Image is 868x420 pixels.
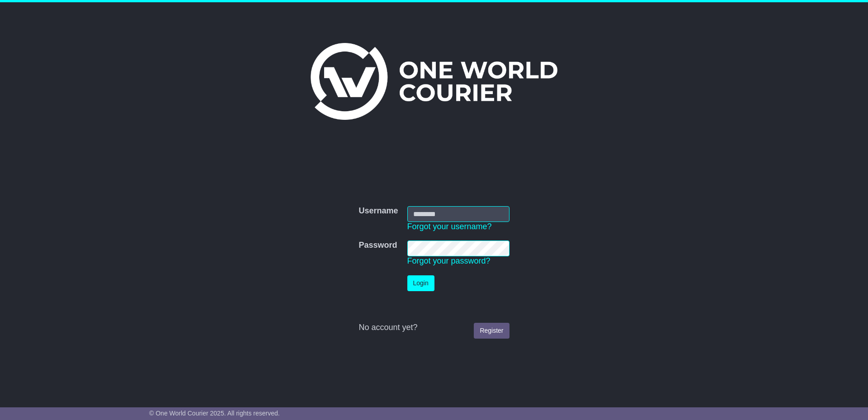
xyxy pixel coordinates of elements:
a: Forgot your username? [407,222,492,231]
label: Username [359,206,398,216]
img: One World [311,43,557,120]
label: Password [359,241,397,250]
span: © One World Courier 2025. All rights reserved. [149,410,280,417]
button: Login [407,275,434,291]
a: Forgot your password? [407,256,491,265]
div: No account yet? [359,323,509,333]
a: Register [474,323,509,339]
